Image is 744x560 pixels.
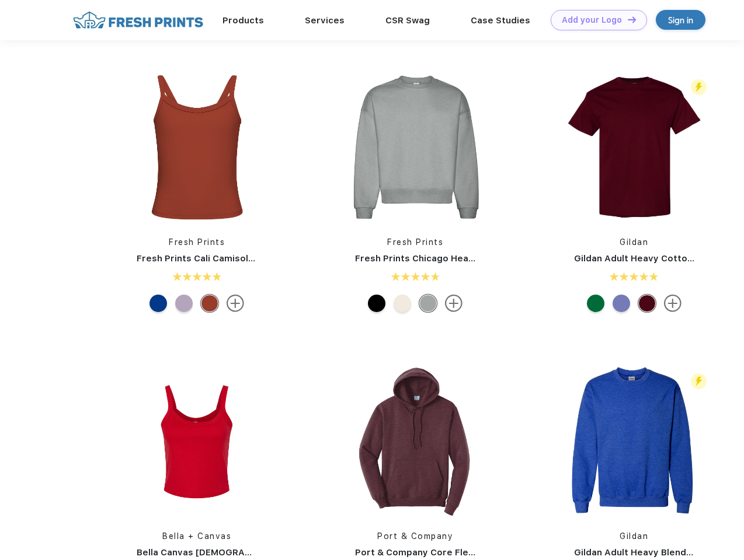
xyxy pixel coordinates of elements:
img: DT [628,16,636,23]
div: Black [368,295,385,312]
a: CSR Swag [385,15,430,26]
a: Fresh Prints [169,237,225,247]
a: Gildan [620,531,648,541]
a: Fresh Prints [387,237,443,247]
img: func=resize&h=266 [557,69,712,225]
img: func=resize&h=266 [338,69,493,225]
div: Buttermilk mto [394,295,411,312]
img: more.svg [227,295,244,312]
div: Violet [613,295,630,312]
a: Products [222,15,264,26]
div: Antiq Irish Grn [587,295,604,312]
a: Sign in [656,10,705,30]
div: Heathered Grey mto [419,295,437,312]
div: Purple White [175,295,193,312]
a: Port & Company [377,531,453,541]
a: Port & Company Core Fleece Pullover Hooded Sweatshirt [355,547,614,558]
a: Services [305,15,345,26]
a: Gildan Adult Heavy Cotton T-Shirt [574,253,726,264]
div: Toasted [201,295,218,312]
img: flash_active_toggle.svg [691,373,707,389]
div: Royal Blue White [150,295,167,312]
div: Add your Logo [562,15,622,25]
a: Bella Canvas [DEMOGRAPHIC_DATA]' Micro Ribbed Scoop Tank [137,547,415,558]
div: Sign in [668,13,693,27]
a: Fresh Prints Chicago Heavyweight Crewneck [355,253,557,264]
div: Garnet [638,295,656,312]
img: func=resize&h=266 [119,69,274,225]
a: Bella + Canvas [162,531,231,541]
img: more.svg [445,295,463,312]
img: fo%20logo%202.webp [69,10,207,30]
img: func=resize&h=266 [557,363,712,519]
img: flash_active_toggle.svg [691,79,707,95]
a: Fresh Prints Cali Camisole Top [137,253,273,264]
img: func=resize&h=266 [338,363,493,519]
a: Gildan [620,237,648,247]
img: more.svg [664,295,682,312]
img: func=resize&h=266 [119,363,274,519]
